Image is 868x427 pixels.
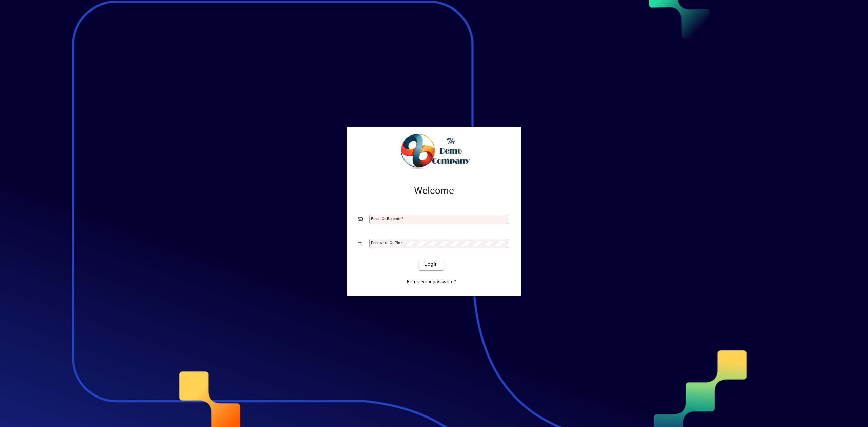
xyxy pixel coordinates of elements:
[407,278,456,285] span: Forgot your password?
[371,216,401,221] mat-label: Email or Barcode
[419,258,443,270] button: Login
[358,185,510,197] h2: Welcome
[424,261,438,268] span: Login
[371,240,400,245] mat-label: Password or Pin
[404,276,459,288] a: Forgot your password?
